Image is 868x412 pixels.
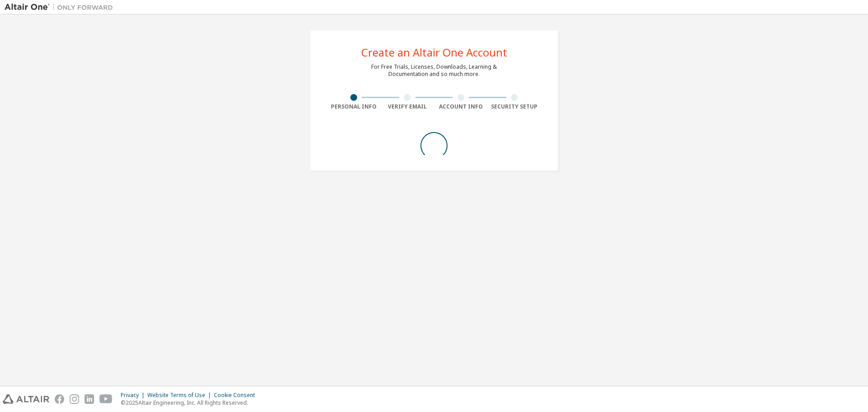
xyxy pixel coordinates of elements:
[70,394,79,404] img: instagram.svg
[361,47,507,58] div: Create an Altair One Account
[121,392,147,399] div: Privacy
[381,103,434,110] div: Verify Email
[5,3,118,12] img: Altair One
[121,399,260,407] p: © 2025 Altair Engineering, Inc. All Rights Reserved.
[434,103,488,110] div: Account Info
[214,392,260,399] div: Cookie Consent
[147,392,214,399] div: Website Terms of Use
[488,103,542,110] div: Security Setup
[99,394,113,404] img: youtube.svg
[55,394,64,404] img: facebook.svg
[85,394,94,404] img: linkedin.svg
[327,103,381,110] div: Personal Info
[3,394,49,404] img: altair_logo.svg
[371,63,497,78] div: For Free Trials, Licenses, Downloads, Learning & Documentation and so much more.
